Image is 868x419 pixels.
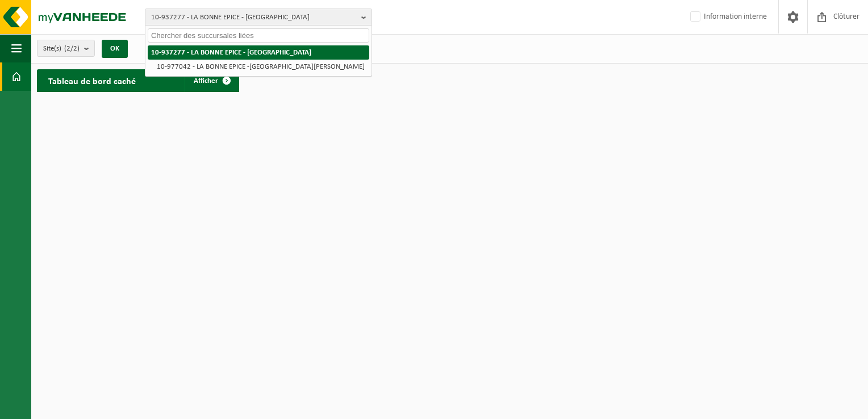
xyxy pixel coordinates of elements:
[102,40,128,58] button: OK
[688,9,767,26] label: Information interne
[185,69,238,92] a: Afficher
[151,9,357,26] span: 10-937277 - LA BONNE EPICE - [GEOGRAPHIC_DATA]
[43,40,80,57] span: Site(s)
[151,49,311,56] strong: 10-937277 - LA BONNE EPICE - [GEOGRAPHIC_DATA]
[153,60,369,74] li: 10-977042 - LA BONNE EPICE -[GEOGRAPHIC_DATA][PERSON_NAME]
[148,28,369,43] input: Chercher des succursales liées
[37,40,95,57] button: Site(s)(2/2)
[64,45,80,52] count: (2/2)
[37,69,147,91] h2: Tableau de bord caché
[145,9,372,26] button: 10-937277 - LA BONNE EPICE - [GEOGRAPHIC_DATA]
[194,77,218,85] span: Afficher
